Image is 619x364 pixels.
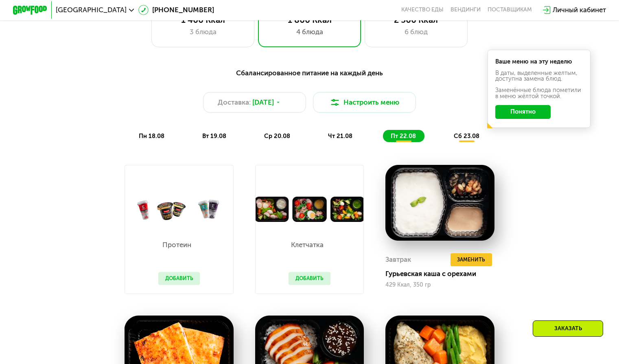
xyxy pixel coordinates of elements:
[457,255,485,264] span: Заменить
[252,97,274,107] span: [DATE]
[138,5,214,15] a: [PHONE_NUMBER]
[313,92,416,113] button: Настроить меню
[385,270,501,278] div: Гурьевская каша с орехами
[553,5,606,15] div: Личный кабинет
[451,7,481,13] a: Вендинги
[495,59,583,65] div: Ваше меню на эту неделю
[385,253,411,266] div: Завтрак
[454,132,479,140] span: сб 23.08
[289,272,330,285] button: Добавить
[218,97,251,107] span: Доставка:
[451,253,492,266] button: Заменить
[391,132,416,140] span: пт 22.08
[55,68,564,78] div: Сбалансированное питание на каждый день
[160,27,245,37] div: 3 блюда
[158,272,200,285] button: Добавить
[267,27,352,37] div: 4 блюда
[374,27,459,37] div: 6 блюд
[139,132,164,140] span: пн 18.08
[328,132,352,140] span: чт 21.08
[264,132,290,140] span: ср 20.08
[56,7,127,13] span: [GEOGRAPHIC_DATA]
[202,132,226,140] span: вт 19.08
[385,282,494,288] div: 429 Ккал, 350 гр
[495,87,583,99] div: Заменённые блюда пометили в меню жёлтой точкой.
[289,241,326,248] p: Клетчатка
[488,7,532,13] div: поставщикам
[495,105,551,119] button: Понятно
[495,70,583,82] div: В даты, выделенные желтым, доступна замена блюд.
[401,7,444,13] a: Качество еды
[533,320,603,337] div: Заказать
[158,241,196,248] p: Протеин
